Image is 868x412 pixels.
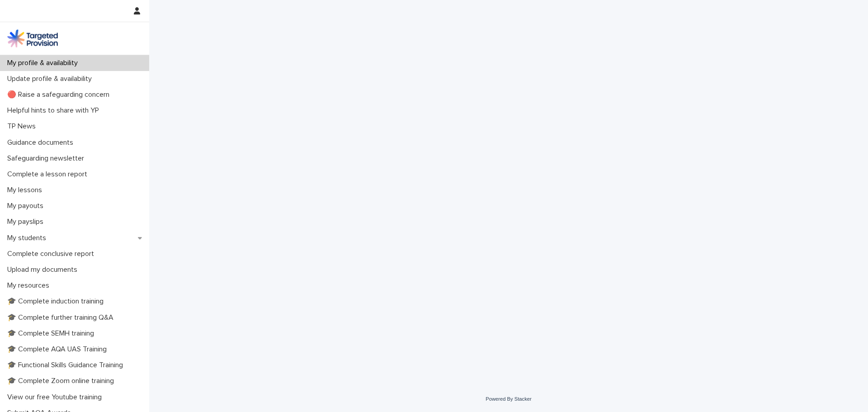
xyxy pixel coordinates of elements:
[4,154,91,163] p: Safeguarding newsletter
[4,170,94,179] p: Complete a lesson report
[4,313,121,322] p: 🎓 Complete further training Q&A
[4,138,80,147] p: Guidance documents
[4,90,117,99] p: 🔴 Raise a safeguarding concern
[7,29,58,47] img: M5nRWzHhSzIhMunXDL62
[4,329,101,338] p: 🎓 Complete SEMH training
[4,218,51,226] p: My payslips
[4,122,43,131] p: TP News
[4,234,53,242] p: My students
[4,202,51,210] p: My payouts
[4,250,101,258] p: Complete conclusive report
[4,186,49,194] p: My lessons
[4,75,99,83] p: Update profile & availability
[4,106,106,115] p: Helpful hints to share with YP
[486,396,531,402] a: Powered By Stacker
[4,281,57,290] p: My resources
[4,377,121,385] p: 🎓 Complete Zoom online training
[4,297,111,306] p: 🎓 Complete induction training
[4,393,109,402] p: View our free Youtube training
[4,345,114,354] p: 🎓 Complete AQA UAS Training
[4,265,85,274] p: Upload my documents
[4,59,85,67] p: My profile & availability
[4,361,130,369] p: 🎓 Functional Skills Guidance Training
